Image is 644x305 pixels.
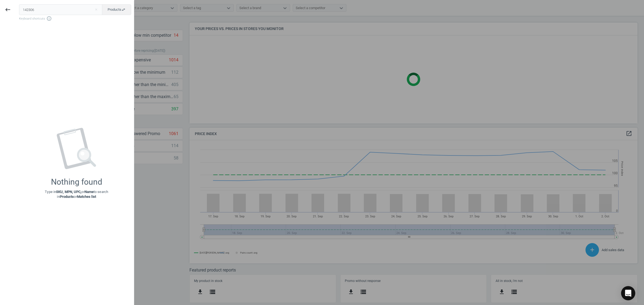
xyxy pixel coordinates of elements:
[2,3,14,16] button: keyboard_backspace
[102,4,131,15] button: Productsswap_horiz
[51,177,102,187] div: Nothing found
[121,8,126,12] i: swap_horiz
[45,189,108,199] p: Type in or to search in or
[85,190,94,194] strong: Name
[108,7,126,12] span: Products
[5,6,11,13] i: keyboard_backspace
[92,7,100,12] button: Close
[19,4,103,15] input: Enter the SKU or product name
[46,16,52,21] i: info_outline
[60,195,74,199] strong: Products
[56,190,81,194] strong: SKU, MPN, UPC,
[19,16,131,21] span: Keyboard shortcuts
[621,286,635,300] div: Open Intercom Messenger
[77,195,96,199] strong: Matches list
